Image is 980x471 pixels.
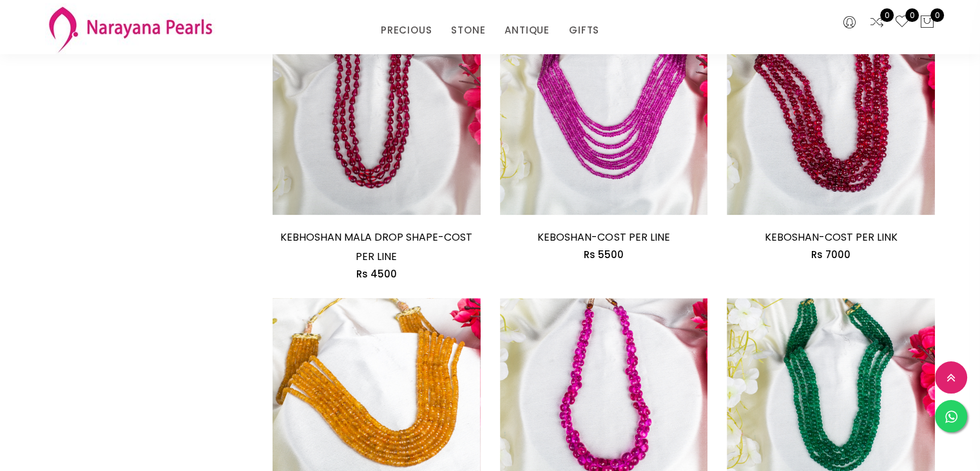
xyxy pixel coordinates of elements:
a: STONE [451,21,485,40]
a: PRECIOUS [381,21,432,40]
span: Rs 4500 [356,267,397,281]
span: 0 [930,8,944,22]
a: 0 [869,14,885,31]
a: ANTIQUE [504,21,550,40]
span: 0 [905,8,919,22]
a: KEBOSHAN-COST PER LINK [765,230,898,245]
button: 0 [919,14,935,31]
a: GIFTS [569,21,599,40]
span: Rs 7000 [811,248,850,261]
a: KEBOSHAN-COST PER LINE [537,230,669,245]
span: 0 [880,8,894,22]
span: Rs 5500 [584,248,624,261]
a: KEBHOSHAN MALA DROP SHAPE-COST PER LINE [280,230,472,264]
a: 0 [894,14,910,31]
